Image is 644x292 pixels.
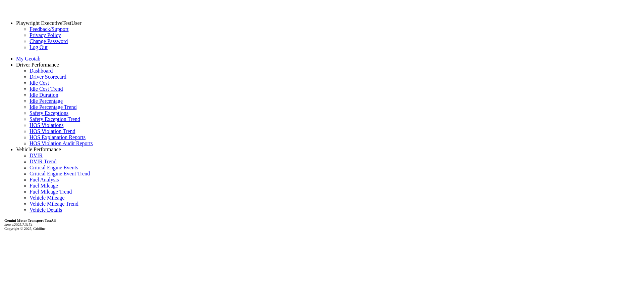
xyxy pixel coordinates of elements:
a: Safety Exception Trend [30,116,80,122]
a: HOS Explanation Reports [30,134,86,140]
a: Fuel Analysis [30,177,59,182]
a: DVIR [30,153,43,158]
b: Gemini Motor Transport TestAll [4,218,56,222]
a: Idle Cost [30,80,49,86]
a: Dashboard [30,68,53,74]
a: Change Password [30,38,68,44]
a: Fuel Mileage Trend [30,189,72,195]
a: Vehicle Details [30,207,62,213]
a: Playwright ExecutiveTestUser [16,20,82,26]
a: Driver Scorecard [30,74,66,80]
a: Idle Cost Trend [30,86,63,92]
a: Vehicle Mileage [30,195,64,201]
a: Fuel Mileage [30,183,58,189]
a: Critical Engine Event Trend [30,171,90,176]
a: Driver Performance [16,62,59,68]
a: HOS Violation Audit Reports [30,140,93,146]
a: My Geotab [16,56,40,61]
a: Feedback/Support [30,26,68,32]
a: Log Out [30,44,48,50]
div: Copyright © 2025, Gridline [4,218,641,231]
a: Vehicle Mileage Trend [30,201,78,207]
a: Privacy Policy [30,32,61,38]
a: HOS Violations [30,122,63,128]
a: HOS Violation Trend [30,128,75,134]
a: Idle Percentage [30,98,63,104]
a: Vehicle Performance [16,147,61,152]
a: Critical Engine Events [30,165,78,170]
a: Idle Duration [30,92,58,98]
a: Safety Exceptions [30,110,68,116]
a: DVIR Trend [30,159,56,164]
a: Idle Percentage Trend [30,104,76,110]
i: beta v.2025.7.3154 [4,222,33,226]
